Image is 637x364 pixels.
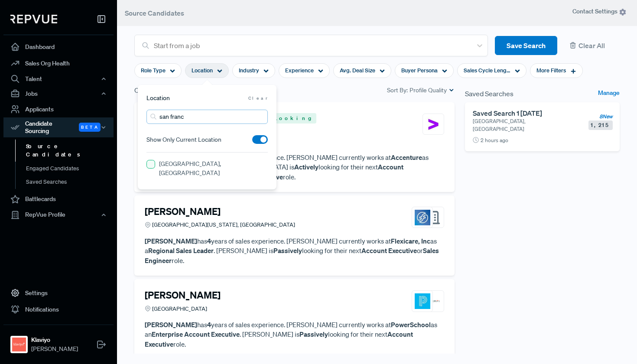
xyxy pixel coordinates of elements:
strong: Passively [299,330,328,338]
img: Klaviyo [12,338,26,351]
span: Buyer Persona [401,66,438,75]
span: Show Only Current Location [146,135,221,144]
p: has years of sales experience. [PERSON_NAME] currently works at as a . [PERSON_NAME] is looking f... [145,236,444,266]
strong: Flexicare, Inc [391,237,430,245]
strong: 4 [207,320,211,329]
img: RepVue [10,15,57,23]
strong: Account Executive [145,330,413,348]
button: RepVue Profile [3,208,114,222]
span: Location [192,66,213,75]
a: KlaviyoKlaviyo[PERSON_NAME] [3,325,114,357]
a: Sales Org Health [3,55,114,71]
p: has years of sales experience. [PERSON_NAME] currently works at as a . [GEOGRAPHIC_DATA] is looki... [145,153,444,182]
strong: Klaviyo [31,335,78,344]
span: Experience [285,66,314,75]
strong: Enterprise Account Executive [152,330,240,338]
span: Location [146,94,170,103]
strong: Regional Sales Leader [148,246,214,255]
a: Applicants [3,101,114,117]
span: Saved Searches [465,88,513,99]
div: Candidate Sourcing [3,117,114,137]
img: PowerSchool [415,293,430,309]
a: Battlecards [3,191,114,208]
button: Save Search [495,36,557,55]
h6: Saved Search 1 [DATE] [473,109,585,117]
img: Accenture [426,117,441,132]
span: 8 New [599,113,613,120]
span: Source Candidates [125,9,184,17]
span: [PERSON_NAME] [31,344,78,354]
span: Contact Settings [572,7,627,16]
span: Profile Quality [409,86,447,95]
span: Clear [248,95,268,101]
span: Avg. Deal Size [340,66,375,75]
img: EVERFI [426,293,441,309]
span: 1,215 [588,120,613,130]
span: 2 hours ago [481,136,508,144]
span: Candidates [134,85,169,95]
strong: Account Executive [361,246,417,255]
a: Source Candidates [15,140,125,162]
div: Sort By: [387,86,455,95]
strong: Actively [294,162,318,171]
strong: Passively [273,246,302,255]
strong: PowerSchool [391,320,431,329]
button: Talent [3,71,114,86]
h4: [PERSON_NAME] [145,206,221,217]
a: Notifications [3,301,114,318]
span: [GEOGRAPHIC_DATA] [152,305,207,313]
button: Candidate Sourcing Beta [3,117,114,137]
a: Saved Searches [15,175,125,189]
strong: [PERSON_NAME] [145,237,197,245]
a: Engaged Candidates [15,162,125,175]
button: Jobs [3,86,114,101]
input: Search locations [146,110,268,124]
a: Settings [3,285,114,301]
span: Beta [79,123,101,132]
label: [GEOGRAPHIC_DATA], [GEOGRAPHIC_DATA] [159,159,268,178]
span: Industry [239,66,259,75]
h4: [PERSON_NAME] [145,289,221,301]
strong: Sales Engineer [145,246,439,265]
span: Sales Cycle Length [464,66,510,75]
span: Role Type [141,66,166,75]
img: Flexicare, Inc [415,210,430,225]
p: [GEOGRAPHIC_DATA], [GEOGRAPHIC_DATA] [473,117,574,133]
strong: [PERSON_NAME] [145,320,197,329]
span: More Filters [536,66,566,75]
a: Manage [598,88,620,99]
strong: 4 [207,237,211,245]
button: Clear All [564,36,620,55]
span: [GEOGRAPHIC_DATA][US_STATE], [GEOGRAPHIC_DATA] [152,221,295,229]
p: has years of sales experience. [PERSON_NAME] currently works at as an . [PERSON_NAME] is looking ... [145,320,444,349]
a: Dashboard [3,39,114,55]
strong: Accenture [391,153,422,162]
